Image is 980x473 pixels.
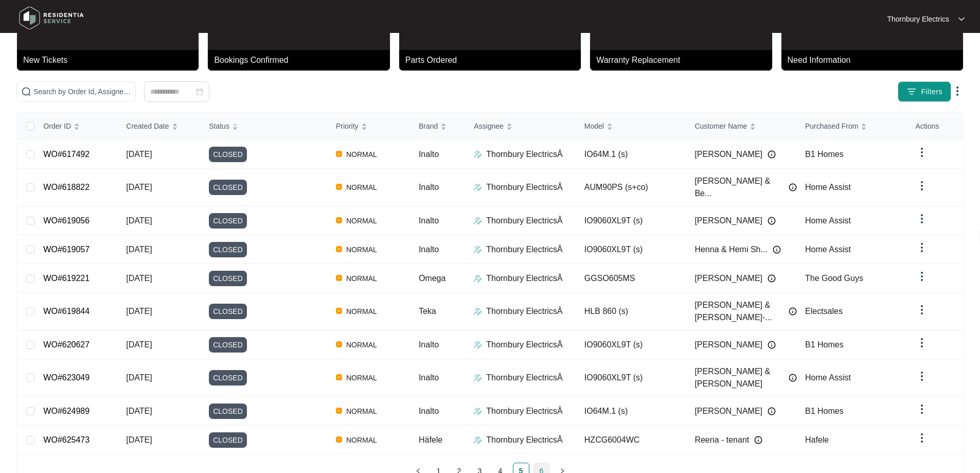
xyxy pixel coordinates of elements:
td: IO9060XL9T (s) [576,206,687,235]
span: Model [584,120,604,132]
p: Thornbury ElectricsÂ [486,181,563,194]
p: Need Information [788,54,963,66]
a: WO#619221 [43,274,90,283]
span: [PERSON_NAME] [694,148,762,161]
a: WO#619057 [43,245,90,254]
span: CLOSED [209,242,247,257]
span: Home Assist [805,216,851,225]
img: Assigner Icon [474,246,482,254]
th: Model [576,113,687,140]
span: [DATE] [126,245,152,254]
span: CLOSED [209,404,247,419]
img: Assigner Icon [474,183,482,191]
a: WO#624989 [43,407,90,415]
span: [DATE] [126,274,152,283]
p: Thornbury ElectricsÂ [486,148,563,161]
span: Inalto [419,183,439,191]
span: Created Date [126,120,169,132]
a: WO#618822 [43,183,90,191]
span: B1 Homes [805,407,844,415]
span: [PERSON_NAME] [694,272,762,285]
p: Thornbury ElectricsÂ [486,339,563,351]
img: dropdown arrow [916,241,928,254]
img: Assigner Icon [474,307,482,316]
span: CLOSED [209,370,247,386]
th: Customer Name [686,113,797,140]
span: [DATE] [126,435,152,444]
span: [DATE] [126,340,152,349]
img: Assigner Icon [474,217,482,225]
span: NORMAL [342,243,381,256]
img: Info icon [789,307,797,316]
span: Inalto [419,407,439,415]
img: Info icon [768,150,776,159]
span: Inalto [419,245,439,254]
img: dropdown arrow [916,213,928,225]
p: Thornbury ElectricsÂ [486,305,563,318]
img: Info icon [789,183,797,191]
span: NORMAL [342,215,381,227]
span: NORMAL [342,405,381,417]
img: filter icon [906,86,917,97]
span: Hafele [805,435,829,444]
span: [DATE] [126,307,152,316]
img: dropdown arrow [958,16,965,22]
p: Thornbury ElectricsÂ [486,434,563,446]
span: [DATE] [126,183,152,191]
span: NORMAL [342,181,381,194]
img: dropdown arrow [951,85,964,97]
span: CLOSED [209,180,247,195]
img: Assigner Icon [474,341,482,349]
img: Info icon [768,407,776,415]
p: Warranty Replacement [596,54,772,66]
th: Actions [907,113,963,140]
img: Vercel Logo [336,217,342,223]
span: [DATE] [126,373,152,382]
input: Search by Order Id, Assignee Name, Customer Name, Brand and Model [33,86,131,97]
img: Assigner Icon [474,150,482,159]
img: Vercel Logo [336,151,342,157]
td: GGSO605MS [576,264,687,293]
span: Home Assist [805,183,851,191]
img: dropdown arrow [916,337,928,349]
span: [PERSON_NAME] & Be... [694,175,783,200]
span: Purchased From [805,120,858,132]
a: WO#619844 [43,307,90,316]
span: Teka [419,307,436,316]
img: Info icon [789,374,797,382]
th: Order ID [35,113,118,140]
span: NORMAL [342,305,381,318]
img: Assigner Icon [474,407,482,415]
span: [DATE] [126,150,152,159]
img: Vercel Logo [336,246,342,252]
td: HLB 860 (s) [576,293,687,330]
span: Reena - tenant [694,434,749,446]
span: NORMAL [342,339,381,351]
img: Assigner Icon [474,374,482,382]
span: [PERSON_NAME] [694,339,762,351]
img: Vercel Logo [336,436,342,443]
span: Home Assist [805,373,851,382]
th: Created Date [118,113,201,140]
img: dropdown arrow [916,180,928,192]
img: dropdown arrow [916,270,928,283]
span: NORMAL [342,272,381,285]
img: dropdown arrow [916,432,928,444]
span: Brand [419,120,438,132]
td: AUM90PS (s+co) [576,169,687,206]
img: Info icon [768,217,776,225]
span: Filters [921,86,942,97]
p: Thornbury ElectricsÂ [486,372,563,384]
span: [PERSON_NAME] & [PERSON_NAME]-... [694,299,783,324]
span: The Good Guys [805,274,863,283]
span: Customer Name [694,120,747,132]
p: Bookings Confirmed [214,54,389,66]
span: Henna & Hemi Sh... [694,243,767,256]
a: WO#623049 [43,373,90,382]
span: CLOSED [209,304,247,319]
span: Inalto [419,150,439,159]
p: Thornbury ElectricsÂ [486,272,563,285]
img: Vercel Logo [336,374,342,380]
td: IO9060XL9T (s) [576,359,687,397]
span: [PERSON_NAME] & [PERSON_NAME] [694,365,783,390]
